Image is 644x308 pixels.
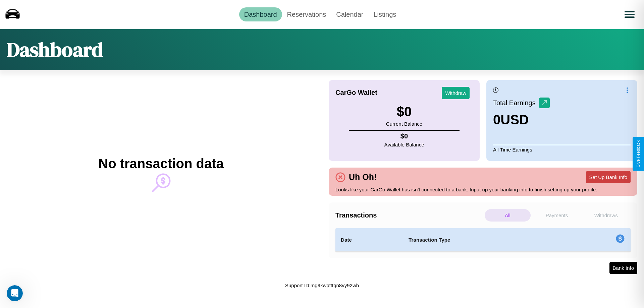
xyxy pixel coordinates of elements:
[7,285,23,301] iframe: Intercom live chat
[442,87,470,99] button: Withdraw
[384,132,424,140] h4: $ 0
[636,140,641,168] div: Give Feedback
[335,211,483,219] h4: Transactions
[335,228,631,252] table: simple table
[98,156,223,171] h2: No transaction data
[386,104,422,119] h3: $ 0
[335,89,377,97] h4: CarGo Wallet
[409,236,561,244] h4: Transaction Type
[285,281,359,290] p: Support ID: mg9kwptttqn8vy92wh
[331,7,368,21] a: Calendar
[493,97,539,109] p: Total Earnings
[586,171,631,183] button: Set Up Bank Info
[493,145,631,154] p: All Time Earnings
[239,7,282,21] a: Dashboard
[386,119,422,128] p: Current Balance
[335,185,631,194] p: Looks like your CarGo Wallet has isn't connected to a bank. Input up your banking info to finish ...
[368,7,401,21] a: Listings
[583,209,629,222] p: Withdraws
[341,236,398,244] h4: Date
[384,140,424,149] p: Available Balance
[609,262,637,274] button: Bank Info
[534,209,580,222] p: Payments
[7,36,103,63] h1: Dashboard
[345,172,380,182] h4: Uh Oh!
[493,112,550,127] h3: 0 USD
[485,209,531,222] p: All
[282,7,331,21] a: Reservations
[620,5,639,24] button: Open menu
